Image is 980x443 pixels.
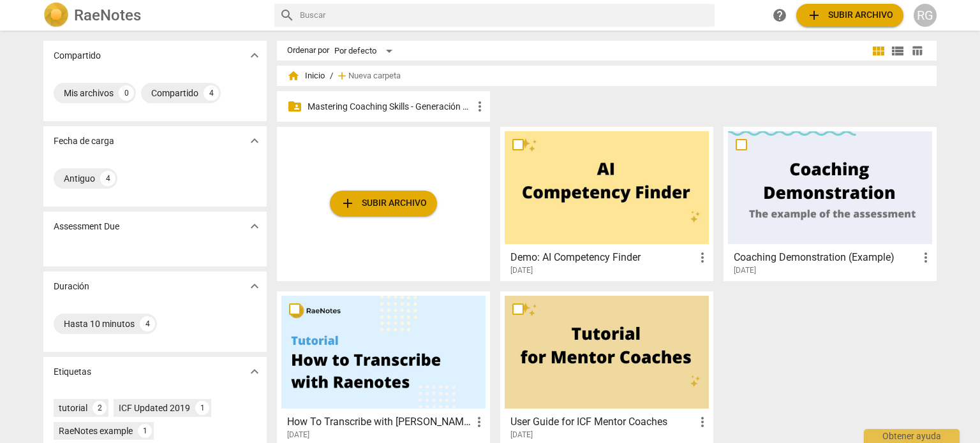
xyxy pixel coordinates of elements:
[287,430,309,440] span: [DATE]
[734,265,756,276] span: [DATE]
[247,279,262,294] span: expand_more
[806,8,893,23] span: Subir archivo
[64,172,95,185] div: Antiguo
[340,196,355,211] span: add
[59,402,87,414] div: tutorial
[245,277,264,296] button: Mostrar más
[734,250,918,265] h3: Coaching Demonstration (Example)
[772,8,787,23] span: help
[287,69,325,82] span: Inicio
[505,131,709,275] a: Demo: AI Competency Finder[DATE]
[918,250,933,265] span: more_vert
[336,69,348,82] span: add
[869,41,888,61] button: Cuadrícula
[695,250,710,265] span: more_vert
[505,296,709,440] a: User Guide for ICF Mentor Coaches[DATE]
[287,69,300,82] span: home
[300,5,709,25] input: Buscar
[728,131,932,275] a: Coaching Demonstration (Example)[DATE]
[204,85,219,101] div: 4
[54,220,119,233] p: Assessment Due
[245,217,264,236] button: Mostrar más
[74,6,141,24] h2: RaeNotes
[914,4,937,27] button: RG
[472,99,487,114] span: more_vert
[510,430,533,440] span: [DATE]
[510,265,533,276] span: [DATE]
[287,414,471,430] h3: How To Transcribe with RaeNotes
[890,43,905,59] span: view_list
[330,191,437,216] button: Subir
[768,4,791,27] a: Obtener ayuda
[911,45,923,57] span: table_chart
[888,41,907,61] button: Lista
[247,219,262,234] span: expand_more
[245,362,264,381] button: Mostrar más
[871,43,886,59] span: view_module
[334,41,397,61] div: Por defecto
[510,250,695,265] h3: Demo: AI Competency Finder
[54,365,91,379] p: Etiquetas
[247,48,262,63] span: expand_more
[245,46,264,65] button: Mostrar más
[119,85,134,101] div: 0
[54,134,114,148] p: Fecha de carga
[245,131,264,150] button: Mostrar más
[119,402,190,414] div: ICF Updated 2019
[340,196,427,211] span: Subir archivo
[54,280,89,293] p: Duración
[247,133,262,149] span: expand_more
[100,171,115,186] div: 4
[287,99,302,114] span: folder_shared
[151,87,198,99] div: Compartido
[796,4,903,27] button: Subir
[695,414,710,430] span: more_vert
[471,414,487,430] span: more_vert
[140,316,155,331] div: 4
[247,364,262,379] span: expand_more
[93,401,107,415] div: 2
[64,87,114,99] div: Mis archivos
[64,317,135,330] div: Hasta 10 minutos
[864,429,960,443] div: Obtener ayuda
[330,71,333,81] span: /
[279,8,295,23] span: search
[43,3,69,28] img: Logo
[806,8,822,23] span: add
[287,46,329,55] div: Ordenar por
[281,296,486,440] a: How To Transcribe with [PERSON_NAME][DATE]
[138,424,152,438] div: 1
[907,41,926,61] button: Tabla
[510,414,695,430] h3: User Guide for ICF Mentor Coaches
[54,49,101,62] p: Compartido
[43,3,264,28] a: LogoRaeNotes
[195,401,209,415] div: 1
[348,71,401,81] span: Nueva carpeta
[308,100,472,113] p: Mastering Coaching Skills - Generación 31
[59,425,133,437] div: RaeNotes example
